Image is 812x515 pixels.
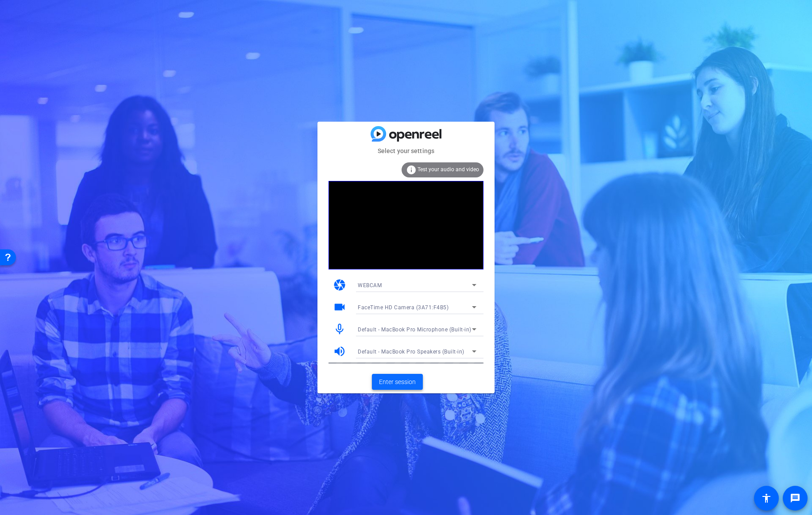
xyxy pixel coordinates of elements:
mat-icon: accessibility [761,493,772,503]
mat-icon: message [790,493,800,503]
mat-card-subtitle: Select your settings [317,146,495,156]
button: Enter session [372,374,423,390]
mat-icon: mic_none [333,323,346,336]
span: Test your audio and video [418,166,479,173]
mat-icon: info [406,165,417,175]
span: Enter session [379,377,416,387]
span: WEBCAM [358,282,382,288]
span: Default - MacBook Pro Speakers (Built-in) [358,349,464,355]
mat-icon: camera [333,278,346,292]
span: Default - MacBook Pro Microphone (Built-in) [358,327,472,333]
mat-icon: volume_up [333,345,346,358]
img: blue-gradient.svg [371,126,441,142]
span: FaceTime HD Camera (3A71:F4B5) [358,304,449,311]
mat-icon: videocam [333,300,346,314]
